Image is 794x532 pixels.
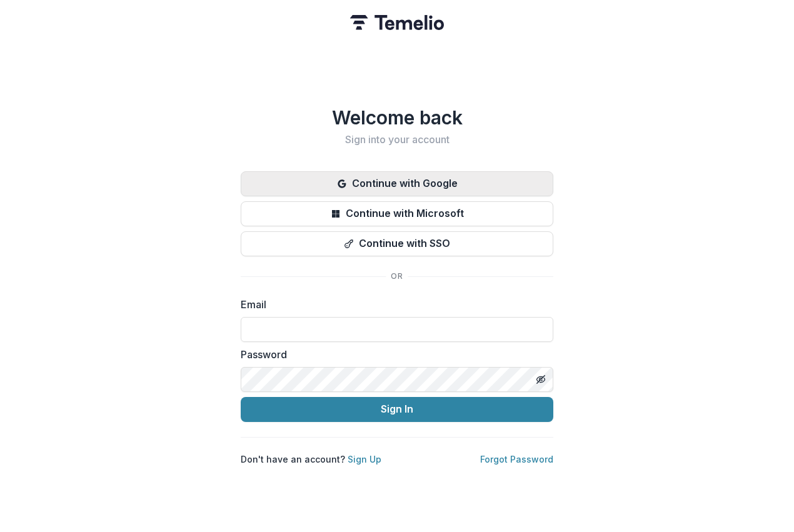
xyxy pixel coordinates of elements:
[241,231,553,256] button: Continue with SSO
[531,369,551,389] button: Toggle password visibility
[241,171,553,196] button: Continue with Google
[241,297,546,312] label: Email
[241,106,553,129] h1: Welcome back
[241,453,381,466] p: Don't have an account?
[480,454,553,464] a: Forgot Password
[241,347,546,362] label: Password
[350,15,444,30] img: Temelio
[241,134,553,146] h2: Sign into your account
[348,454,381,464] a: Sign Up
[241,201,553,226] button: Continue with Microsoft
[241,397,553,422] button: Sign In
